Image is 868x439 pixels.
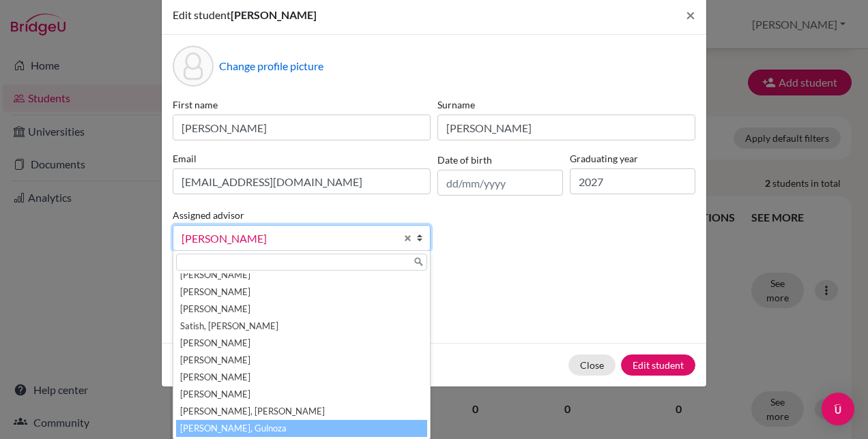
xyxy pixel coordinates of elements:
label: First name [173,97,431,112]
label: Email [173,151,431,166]
li: [PERSON_NAME] [176,352,427,369]
li: [PERSON_NAME], [PERSON_NAME] [176,403,427,420]
button: Edit student [621,354,695,376]
li: [PERSON_NAME] [176,386,427,403]
li: Satish, [PERSON_NAME] [176,318,427,335]
label: Date of birth [437,153,492,167]
label: Graduating year [570,151,695,166]
span: Edit student [173,8,231,21]
label: Surname [437,97,695,112]
li: [PERSON_NAME] [176,284,427,301]
p: Parents [173,273,695,289]
li: [PERSON_NAME], Gulnoza [176,420,427,437]
div: Profile picture [173,46,214,87]
span: × [686,5,695,25]
li: [PERSON_NAME] [176,267,427,284]
li: [PERSON_NAME] [176,369,427,386]
label: Assigned advisor [173,208,244,222]
li: [PERSON_NAME] [176,301,427,318]
li: [PERSON_NAME] [176,335,427,352]
span: [PERSON_NAME] [231,8,317,21]
button: Close [568,354,616,376]
span: [PERSON_NAME] [182,230,396,247]
input: dd/mm/yyyy [437,170,563,196]
div: Open Intercom Messenger [822,393,854,425]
